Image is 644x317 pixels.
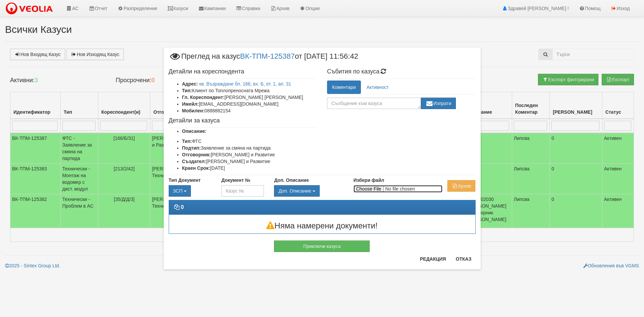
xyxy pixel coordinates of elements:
[362,81,394,94] a: Активност
[182,95,225,100] b: Гл. Кореспондент:
[182,81,198,87] b: Адрес:
[274,185,319,197] button: Доп. Описание
[199,81,291,87] a: кв. Възраждане бл. 166, вх. Б, ет. 1, ап. 31
[182,139,192,144] b: Тип:
[221,177,250,183] label: Документ №
[182,165,210,171] b: Краен Срок:
[274,241,370,252] button: Приключи казуса
[182,158,317,165] li: [PERSON_NAME] и Развитие
[447,180,475,192] button: Архив
[182,152,211,157] b: Отговорник:
[173,188,182,194] span: ЗСП
[182,145,317,151] li: Заявление за смяна на партида
[221,185,264,197] input: Казус №
[327,81,361,94] a: Коментари
[169,117,317,124] h4: Детайли за казуса
[274,185,343,197] div: Двоен клик, за изчистване на избраната стойност.
[182,108,205,113] b: Мобилен:
[274,177,309,183] label: Доп. Описание
[182,165,317,171] li: [DATE]
[421,98,456,109] button: Изпрати
[169,177,201,183] label: Тип Документ
[182,101,199,107] b: Имейл:
[169,68,317,75] h4: Детайли на кореспондента
[182,128,207,134] b: Описание:
[452,254,476,264] button: Отказ
[182,87,317,94] li: Клиент по Топлопреносната Мрежа
[327,68,476,75] h4: Събития по казуса
[182,151,317,158] li: [PERSON_NAME] и Развитие
[182,159,206,164] b: Създател:
[182,145,201,151] b: Подтип:
[169,53,358,65] span: Преглед на казус от [DATE] 11:56:42
[182,101,317,107] li: [EMAIL_ADDRESS][DOMAIN_NAME]
[416,254,450,264] button: Редакция
[182,94,317,101] li: [PERSON_NAME] [PERSON_NAME]
[169,185,191,197] button: ЗСП
[182,107,317,114] li: 0888882154
[181,204,184,210] strong: 0
[182,138,317,145] li: ФТС
[169,185,211,197] div: Двоен клик, за изчистване на избраната стойност.
[169,221,475,230] h3: Няма намерени документи!
[278,188,311,194] span: Доп. Описание
[182,88,192,93] b: Тип:
[354,177,384,183] label: Избери файл
[240,52,295,60] a: ВК-ТПМ-125387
